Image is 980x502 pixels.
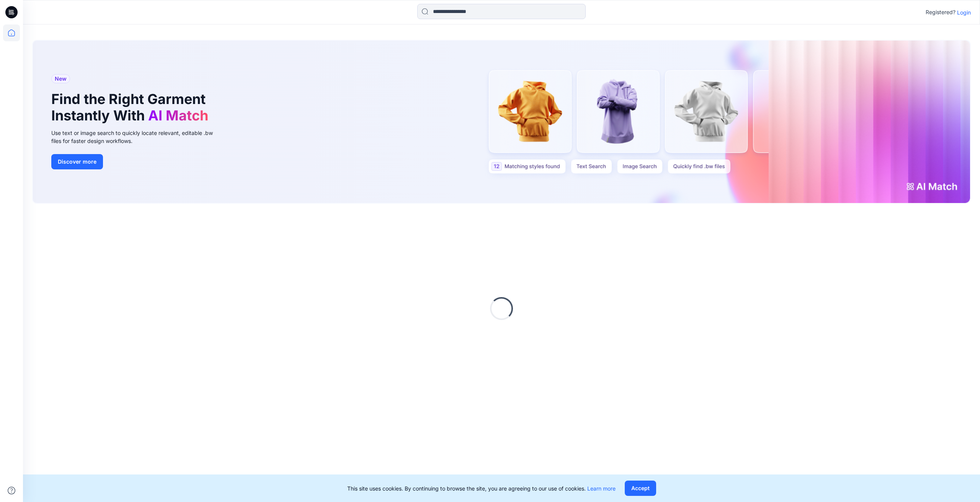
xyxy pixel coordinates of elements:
p: Login [957,8,971,16]
span: New [55,74,67,83]
p: Registered? [926,8,955,17]
a: Learn more [587,485,616,492]
span: AI Match [148,107,208,124]
h1: Find the Right Garment Instantly With [51,91,212,124]
p: This site uses cookies. By continuing to browse the site, you are agreeing to our use of cookies. [347,484,616,492]
button: Accept [625,481,656,496]
button: Discover more [51,154,103,169]
div: Use text or image search to quickly locate relevant, editable .bw files for faster design workflows. [51,129,224,145]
